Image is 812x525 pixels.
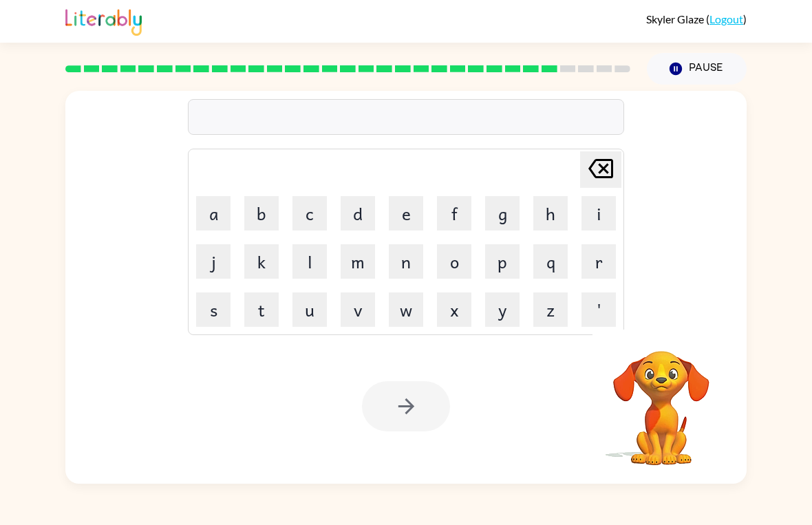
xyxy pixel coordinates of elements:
[244,244,279,279] button: k
[437,196,471,231] button: f
[709,12,743,25] a: Logout
[437,292,471,327] button: x
[341,292,375,327] button: v
[485,196,520,231] button: g
[485,244,520,279] button: p
[196,244,231,279] button: j
[646,12,706,25] span: Skyler Glaze
[292,196,327,231] button: c
[389,244,423,279] button: n
[244,196,279,231] button: b
[647,53,747,85] button: Pause
[581,292,616,327] button: '
[292,292,327,327] button: u
[646,12,747,25] div: ( )
[533,196,568,231] button: h
[581,244,616,279] button: r
[244,292,279,327] button: t
[485,292,520,327] button: y
[292,244,327,279] button: l
[341,244,375,279] button: m
[437,244,471,279] button: o
[581,196,616,231] button: i
[65,6,142,36] img: Literably
[533,292,568,327] button: z
[196,292,231,327] button: s
[341,196,375,231] button: d
[533,244,568,279] button: q
[389,292,423,327] button: w
[196,196,231,231] button: a
[389,196,423,231] button: e
[592,330,730,467] video: Your browser must support playing .mp4 files to use Literably. Please try using another browser.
